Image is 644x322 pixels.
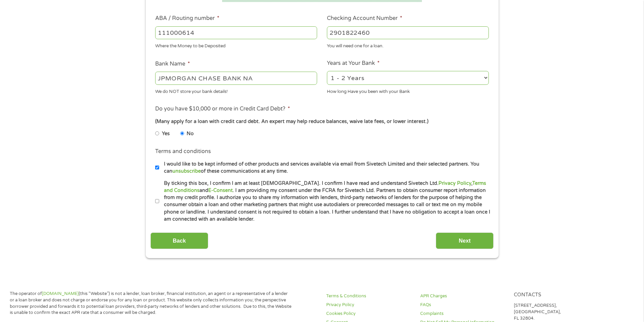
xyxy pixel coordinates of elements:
[155,15,219,22] label: ABA / Routing number
[327,15,402,22] label: Checking Account Number
[159,160,491,175] label: I would like to be kept informed of other products and services available via email from Sivetech...
[326,311,412,317] a: Cookies Policy
[162,130,170,138] label: Yes
[155,26,317,39] input: 263177916
[155,60,190,68] label: Bank Name
[327,86,489,95] div: How long Have you been with your Bank
[10,291,292,316] p: The operator of (this “Website”) is not a lender, loan broker, financial institution, an agent or...
[514,292,600,298] h4: Contacts
[327,26,489,39] input: 345634636
[187,130,194,138] label: No
[420,311,506,317] a: Complaints
[155,105,290,113] label: Do you have $10,000 or more in Credit Card Debt?
[327,60,380,67] label: Years at Your Bank
[326,302,412,308] a: Privacy Policy
[42,291,79,296] a: [DOMAIN_NAME]
[155,41,317,50] div: Where the Money to be Deposited
[436,232,494,249] input: Next
[172,168,201,174] a: unsubscribe
[155,118,488,125] div: (Many apply for a loan with credit card debt. An expert may help reduce balances, waive late fees...
[420,293,506,299] a: APR Charges
[159,180,491,223] label: By ticking this box, I confirm I am at least [DEMOGRAPHIC_DATA]. I confirm I have read and unders...
[327,41,489,50] div: You will need one for a loan.
[208,188,233,193] a: E-Consent
[420,302,506,308] a: FAQs
[164,180,486,193] a: Terms and Conditions
[438,180,471,186] a: Privacy Policy
[155,86,317,95] div: We do NOT store your bank details!
[155,148,211,155] label: Terms and conditions
[150,232,208,249] input: Back
[326,293,412,299] a: Terms & Conditions
[514,302,600,322] p: [STREET_ADDRESS], [GEOGRAPHIC_DATA], FL 32804.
